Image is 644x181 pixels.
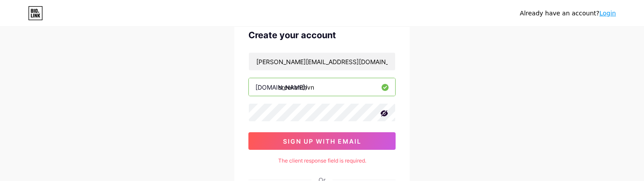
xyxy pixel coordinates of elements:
span: sign up with email [283,138,361,145]
div: Create your account [248,29,396,42]
button: sign up with email [248,132,396,150]
div: The client response field is required. [248,157,396,165]
a: Login [599,10,616,17]
div: [DOMAIN_NAME]/ [255,83,307,92]
div: Already have an account? [520,9,616,18]
input: Email [249,53,395,70]
input: username [249,78,395,96]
